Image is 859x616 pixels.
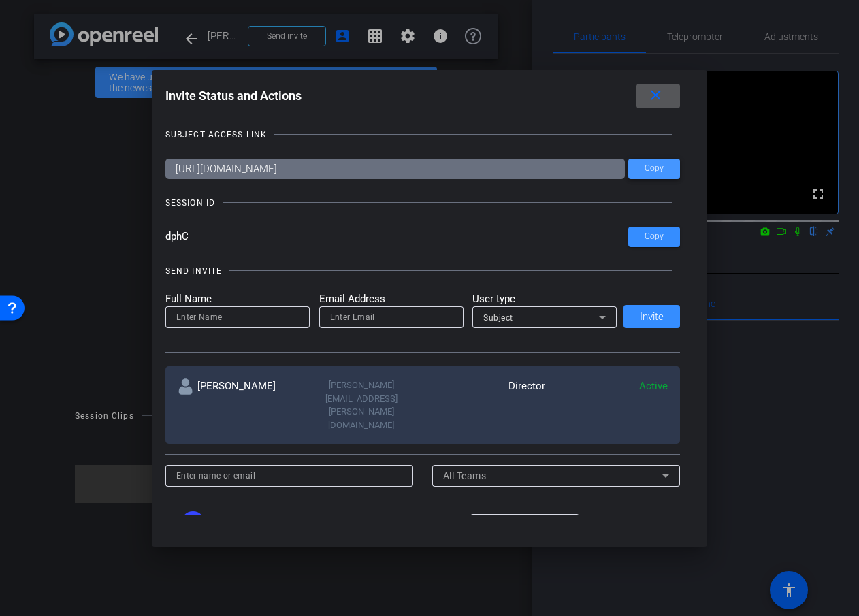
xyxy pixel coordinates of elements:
div: [PERSON_NAME][EMAIL_ADDRESS][PERSON_NAME][DOMAIN_NAME] [300,378,423,432]
openreel-title-line: SEND INVITE [165,264,681,278]
div: Invite Status and Actions [165,84,681,108]
input: Enter Email [330,309,453,325]
button: Add [589,515,658,539]
div: AB [181,511,205,535]
mat-label: Full Name [165,291,310,307]
span: Subject [483,313,513,323]
mat-label: Email Address [319,291,464,307]
span: Active [639,380,668,392]
ngx-avatar: Alanna Bonavitacola [181,511,228,535]
div: Director [423,378,545,432]
mat-icon: close [647,87,664,104]
button: Copy [628,227,680,247]
span: Copy [645,163,664,174]
span: Copy [645,231,664,242]
div: SEND INVITE [165,264,222,278]
button: Copy [628,159,680,179]
mat-label: User type [472,291,617,307]
input: Enter name or email [176,468,403,484]
openreel-title-line: SUBJECT ACCESS LINK [165,128,681,142]
div: [PERSON_NAME] [178,378,300,432]
div: SESSION ID [165,196,215,210]
input: Enter Name [176,309,299,325]
div: SUBJECT ACCESS LINK [165,128,267,142]
openreel-title-line: SESSION ID [165,196,681,210]
span: All Teams [443,470,487,481]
